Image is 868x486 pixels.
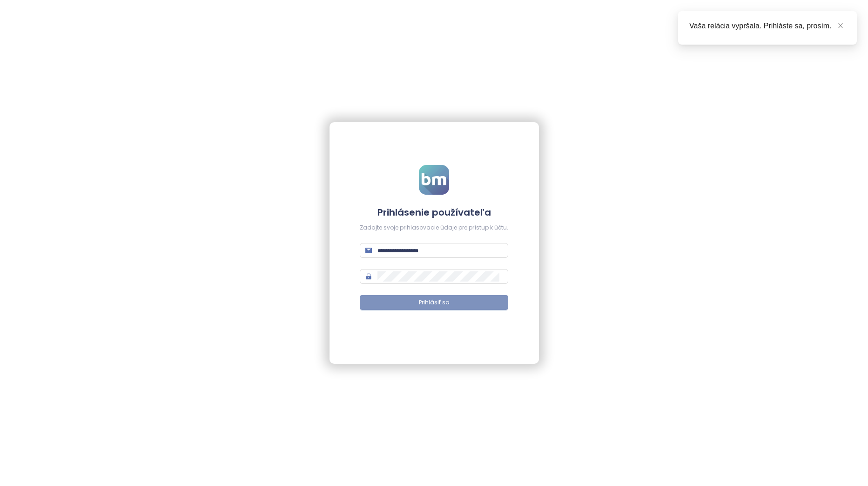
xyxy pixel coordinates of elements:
[419,298,450,307] span: Prihlásiť sa
[360,295,508,310] button: Prihlásiť sa
[360,223,508,232] div: Zadajte svoje prihlasovacie údaje pre prístup k účtu.
[365,273,372,280] span: lock
[689,20,846,32] div: Vaša relácia vypršala. Prihláste sa, prosím.
[419,165,449,195] img: logo
[360,206,508,219] h4: Prihlásenie používateľa
[837,22,844,29] span: close
[365,247,372,254] span: mail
